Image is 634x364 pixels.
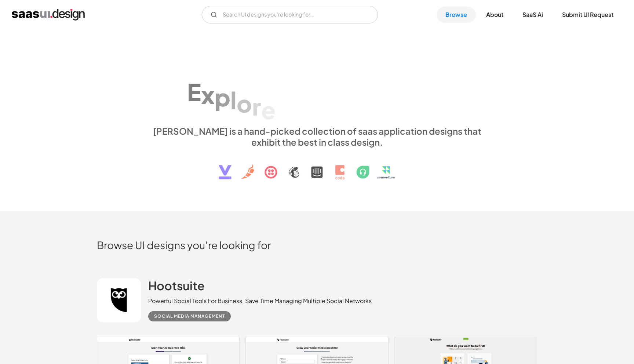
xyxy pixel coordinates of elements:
a: Hootsuite [148,278,205,296]
a: About [477,7,512,23]
h1: Explore SaaS UI design patterns & interactions. [148,62,486,119]
h2: Hootsuite [148,278,205,293]
div: r [252,92,261,120]
div: p [215,83,230,111]
h2: Browse UI designs you’re looking for [97,239,537,251]
img: text, icon, saas logo [206,148,428,186]
div: Powerful Social Tools For Business. Save Time Managing Multiple Social Networks [148,296,372,305]
a: SaaS Ai [514,7,552,23]
div: l [230,86,237,114]
div: x [201,80,215,109]
a: home [12,9,85,21]
div: E [187,78,201,106]
div: o [237,89,252,117]
div: Social Media Management [154,312,225,321]
a: Submit UI Request [553,7,622,23]
a: Browse [437,7,476,23]
input: Search UI designs you're looking for... [202,6,378,23]
div: e [261,96,276,124]
form: Email Form [202,6,378,23]
div: [PERSON_NAME] is a hand-picked collection of saas application designs that exhibit the best in cl... [148,125,486,148]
